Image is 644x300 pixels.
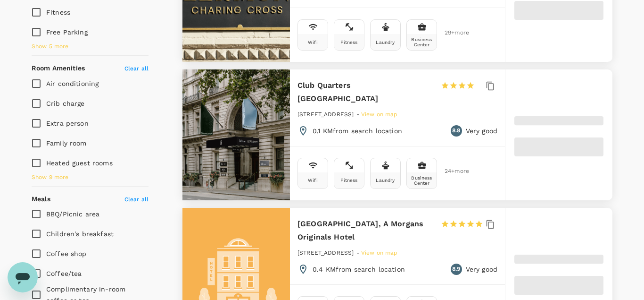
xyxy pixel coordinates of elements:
h6: [GEOGRAPHIC_DATA], A Morgans Originals Hotel [297,217,433,244]
div: Wifi [308,178,318,183]
span: View on map [361,111,398,118]
span: Coffee shop [46,250,87,257]
span: Family room [46,139,87,147]
span: 8.8 [452,126,460,136]
span: Children's breakfast [46,230,114,238]
a: View on map [361,110,398,118]
span: - [356,111,361,118]
span: Show 9 more [32,173,69,182]
span: Crib charge [46,100,85,107]
div: Laundry [376,178,395,183]
div: Business Center [409,37,435,47]
span: 8.9 [452,265,460,274]
span: View on map [361,249,398,256]
a: View on map [361,249,398,256]
span: 24 + more [445,168,459,174]
span: BBQ/Picnic area [46,210,99,218]
span: Fitness [46,9,70,16]
span: Coffee/tea [46,270,82,277]
p: 0.1 KM from search location [313,126,402,136]
div: Fitness [340,178,357,183]
span: 29 + more [445,30,459,36]
div: Wifi [308,40,318,45]
h6: Room Amenities [32,63,85,74]
p: 0.4 KM from search location [313,265,405,274]
p: Very good [466,265,497,274]
span: Clear all [124,196,149,203]
span: Clear all [124,65,149,72]
span: Air conditioning [46,80,99,87]
iframe: Button to launch messaging window [8,262,38,292]
div: Laundry [376,40,395,45]
span: [STREET_ADDRESS] [297,111,354,118]
h6: Club Quarters [GEOGRAPHIC_DATA] [297,79,433,105]
div: Fitness [340,40,357,45]
span: [STREET_ADDRESS] [297,249,354,256]
span: - [356,249,361,256]
span: Extra person [46,120,89,127]
span: Show 5 more [32,42,69,51]
p: Very good [466,126,497,136]
div: Business Center [409,175,435,186]
span: Heated guest rooms [46,159,113,167]
span: Free Parking [46,28,88,36]
h6: Meals [32,194,50,205]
